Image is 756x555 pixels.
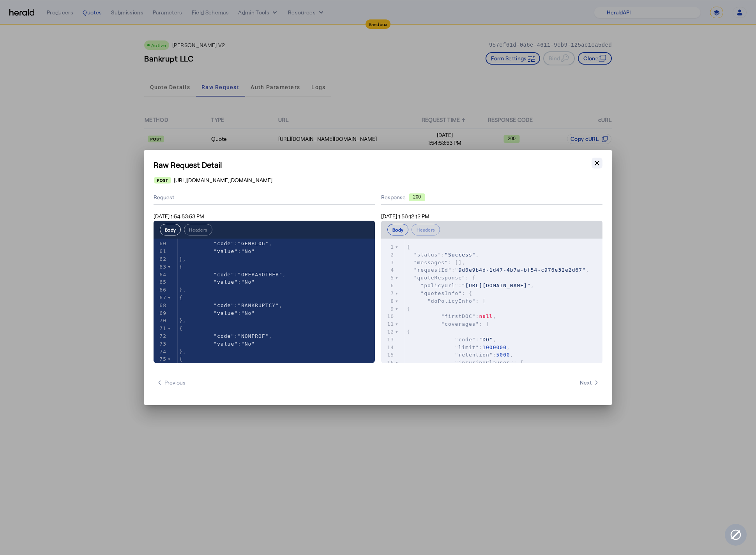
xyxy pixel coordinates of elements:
[238,302,279,308] span: "BANKRUPTCY"
[407,337,496,342] span: : ,
[214,302,234,308] span: "code"
[179,349,186,355] span: },
[214,241,234,246] span: "code"
[214,272,234,277] span: "code"
[381,359,395,367] div: 16
[179,287,186,293] span: },
[407,298,486,304] span: : [
[154,309,168,317] div: 69
[407,244,410,250] span: {
[241,248,255,254] span: "No"
[413,194,421,200] text: 200
[381,243,395,251] div: 1
[154,278,168,286] div: 65
[381,251,395,259] div: 2
[407,306,410,312] span: {
[407,313,496,319] span: : ,
[157,379,185,386] span: Previous
[407,260,465,265] span: : [],
[414,267,452,273] span: "requestId"
[154,355,168,363] div: 75
[580,379,599,386] span: Next
[387,224,408,235] button: Body
[381,320,395,328] div: 11
[154,255,168,263] div: 62
[214,248,238,254] span: "value"
[381,266,395,274] div: 4
[414,275,465,281] span: "quoteResponse"
[179,279,255,285] span: :
[154,340,168,348] div: 73
[407,283,534,288] span: : ,
[160,224,181,235] button: Body
[414,252,442,258] span: "status"
[407,329,410,335] span: {
[179,325,183,331] span: {
[381,193,602,201] div: Response
[407,352,514,358] span: : ,
[412,224,440,235] button: Headers
[154,332,168,340] div: 72
[381,297,395,305] div: 8
[179,241,272,246] span: : ,
[407,252,479,258] span: : ,
[241,341,255,347] span: "No"
[455,267,586,273] span: "9d0e9b4d-1d47-4b7a-bf54-c976e32e2d67"
[407,267,589,273] span: : ,
[441,313,475,319] span: "firstDOC"
[427,298,476,304] span: "doPolicyInfo"
[381,305,395,313] div: 9
[407,360,524,365] span: : [
[214,310,238,316] span: "value"
[179,248,255,254] span: :
[179,272,286,277] span: : ,
[154,294,168,302] div: 67
[445,252,475,258] span: "Success"
[179,341,255,347] span: :
[381,351,395,359] div: 15
[214,279,238,285] span: "value"
[179,318,186,323] span: },
[407,275,476,281] span: : {
[154,240,168,248] div: 60
[381,328,395,336] div: 12
[577,376,602,390] button: Next
[482,344,507,350] span: 1000000
[381,213,429,220] span: [DATE] 1:56:12:12 PM
[414,260,448,265] span: "messages"
[179,295,183,300] span: {
[179,256,186,262] span: },
[154,271,168,279] div: 64
[154,213,204,220] span: [DATE] 1:54:53:53 PM
[420,290,462,296] span: "quotesInfo"
[381,344,395,351] div: 14
[381,290,395,297] div: 7
[455,352,493,358] span: "retention"
[179,356,183,362] span: {
[154,302,168,309] div: 68
[496,352,510,358] span: 5000
[154,159,602,170] h1: Raw Request Detail
[241,279,255,285] span: "No"
[214,333,234,339] span: "code"
[420,283,458,288] span: "policyUrl"
[455,337,476,342] span: "code"
[455,360,514,365] span: "insuringClauses"
[479,313,493,319] span: null
[154,286,168,294] div: 66
[154,376,189,390] button: Previous
[238,333,268,339] span: "NONPROF"
[381,313,395,320] div: 10
[381,282,395,290] div: 6
[455,344,479,350] span: "limit"
[154,317,168,325] div: 70
[154,325,168,332] div: 71
[174,176,272,184] span: [URL][DOMAIN_NAME][DOMAIN_NAME]
[241,310,255,316] span: "No"
[179,264,183,270] span: {
[407,344,510,350] span: : ,
[462,283,531,288] span: "[URL][DOMAIN_NAME]"
[179,333,272,339] span: : ,
[381,336,395,344] div: 13
[154,348,168,356] div: 74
